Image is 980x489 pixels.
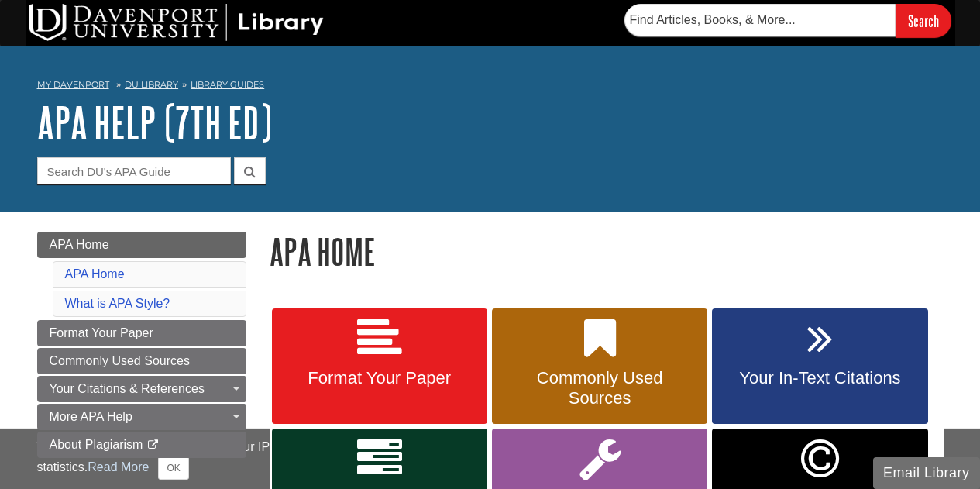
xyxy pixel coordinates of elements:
span: About Plagiarism [50,438,143,451]
a: APA Home [65,267,125,281]
a: Format Your Paper [37,320,246,346]
span: Commonly Used Sources [50,354,190,367]
span: Commonly Used Sources [504,368,696,408]
i: This link opens in a new window [146,440,160,450]
a: What is APA Style? [65,297,170,310]
a: Your In-Text Citations [712,308,927,425]
a: Your Citations & References [37,376,246,402]
span: Your In-Text Citations [724,368,916,388]
input: Search DU's APA Guide [37,157,231,184]
img: DU Library [29,4,324,41]
a: APA Help (7th Ed) [37,98,272,146]
a: Commonly Used Sources [37,348,246,374]
span: Your Citations & References [50,382,205,395]
a: More APA Help [37,404,246,430]
a: Commonly Used Sources [492,308,707,425]
a: DU Library [125,79,178,90]
a: APA Home [37,232,246,258]
a: About Plagiarism [37,432,246,458]
input: Find Articles, Books, & More... [624,4,896,36]
span: More APA Help [50,410,132,423]
form: Searches DU Library's articles, books, and more [624,4,951,37]
button: Email Library [873,457,980,489]
nav: breadcrumb [37,74,944,99]
a: Format Your Paper [272,308,487,425]
h1: APA Home [270,232,944,271]
a: My Davenport [37,78,109,91]
span: Format Your Paper [50,326,153,339]
span: Format Your Paper [284,368,476,388]
span: APA Home [50,238,109,251]
a: Library Guides [191,79,264,90]
input: Search [896,4,951,37]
